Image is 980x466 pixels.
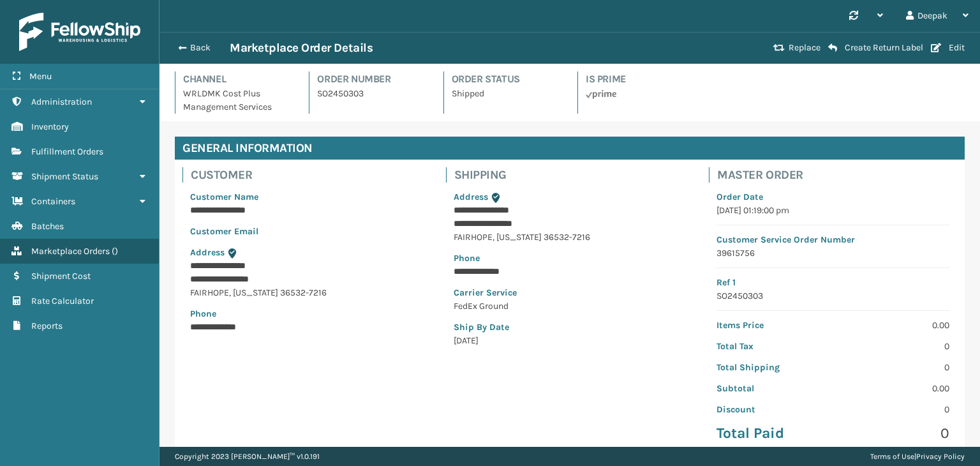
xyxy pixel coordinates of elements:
p: [DATE] 01:19:00 pm [716,204,949,217]
p: Customer Email [190,225,423,238]
button: Back [171,42,230,54]
h4: Master Order [717,167,957,183]
h4: Customer [191,167,431,183]
h4: Order Status [452,71,562,87]
p: 0 [841,361,949,374]
p: Items Price [716,319,825,332]
span: Menu [29,71,52,82]
span: Address [454,192,488,202]
p: WRLDMK Cost Plus Management Services [183,87,293,114]
span: Administration [31,96,92,107]
a: Terms of Use [870,452,914,461]
p: 0 [841,403,949,416]
a: Privacy Policy [916,452,965,461]
p: FedEx Ground [454,299,687,313]
h4: Channel [183,71,293,87]
h4: Is Prime [586,71,696,87]
i: Edit [931,43,941,52]
span: Inventory [31,121,69,132]
p: 0.00 [841,319,949,332]
p: 0.00 [841,382,949,395]
img: logo [19,13,140,51]
p: Subtotal [716,382,825,395]
p: Order Date [716,190,949,204]
p: Customer Service Order Number [716,233,949,246]
p: 0 [841,340,949,353]
p: 39615756 [716,246,949,260]
h4: Shipping [454,167,694,183]
p: SO2450303 [716,289,949,303]
p: Carrier Service [454,286,687,299]
p: Customer Name [190,190,423,204]
button: Create Return Label [824,42,927,54]
i: Create Return Label [828,43,837,53]
p: Total Tax [716,340,825,353]
span: Rate Calculator [31,296,94,306]
button: Edit [927,42,969,54]
p: FAIRHOPE , [US_STATE] 36532-7216 [190,286,423,299]
span: Batches [31,221,64,232]
button: Replace [769,42,824,54]
p: Copyright 2023 [PERSON_NAME]™ v 1.0.191 [175,447,320,466]
h3: Marketplace Order Details [230,40,373,56]
p: Ship By Date [454,320,687,334]
span: Fulfillment Orders [31,146,103,157]
span: Shipment Status [31,171,98,182]
p: Shipped [452,87,562,100]
p: FAIRHOPE , [US_STATE] 36532-7216 [454,230,687,244]
span: Shipment Cost [31,271,91,282]
p: Total Shipping [716,361,825,374]
div: | [870,447,965,466]
i: Replace [773,43,785,52]
p: Phone [454,252,687,265]
span: Reports [31,320,63,331]
p: [DATE] [454,334,687,347]
h4: Order Number [317,71,427,87]
span: Address [190,247,225,258]
p: Discount [716,403,825,416]
span: Containers [31,196,75,207]
h4: General Information [175,137,965,160]
span: ( ) [112,246,118,257]
span: Marketplace Orders [31,246,110,257]
p: Ref 1 [716,276,949,289]
p: Total Paid [716,424,825,443]
p: 0 [841,424,949,443]
p: SO2450303 [317,87,427,100]
p: Phone [190,307,423,320]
